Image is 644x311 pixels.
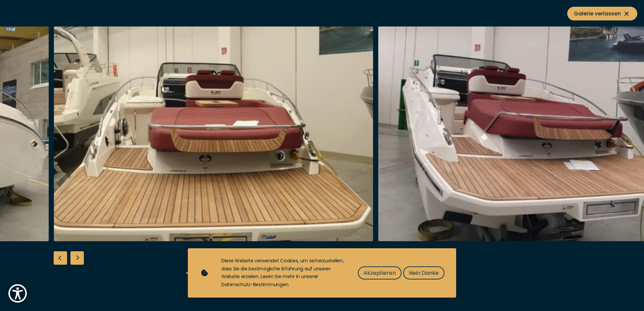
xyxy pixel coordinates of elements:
div: Diese Website verwendet Cookies, um sicherzustellen, dass Sie die bestmögliche Erfahrung auf unse... [221,257,344,289]
span: Nein Danke [409,269,439,277]
span: Akzeptieren [364,269,396,277]
button: Show Accessibility Preferences [7,282,29,304]
img: Merk&Merk [54,27,373,241]
button: Akzeptieren [358,266,401,279]
a: Datenschutz-Bestimmungen [221,281,288,288]
button: Nein Danke [403,266,444,279]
